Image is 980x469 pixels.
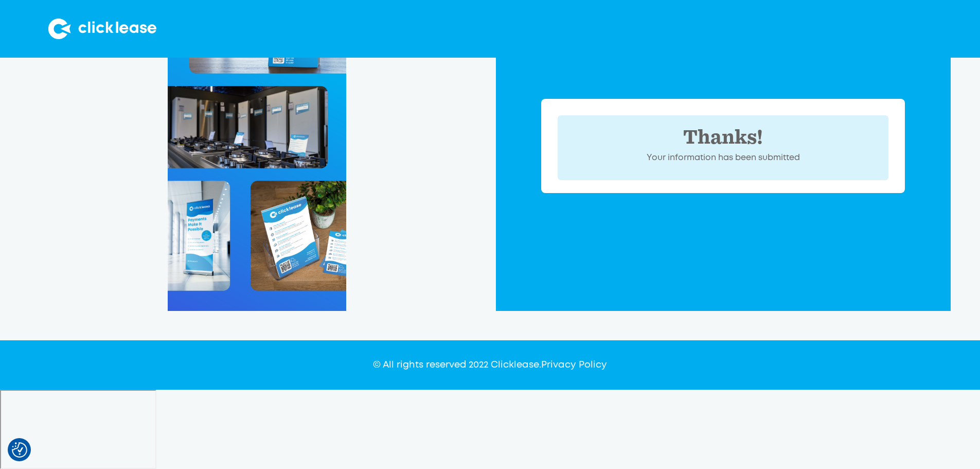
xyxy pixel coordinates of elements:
[12,442,27,458] button: Consent Preferences
[541,361,607,369] a: Privacy Policy
[574,132,872,143] div: Thanks!
[558,115,888,181] div: POP Form success
[12,442,27,458] img: Revisit consent button
[373,358,607,372] div: © All rights reserved 2022 Clicklease.
[574,152,872,164] div: Your information has been submitted
[48,19,156,39] img: Clicklease logo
